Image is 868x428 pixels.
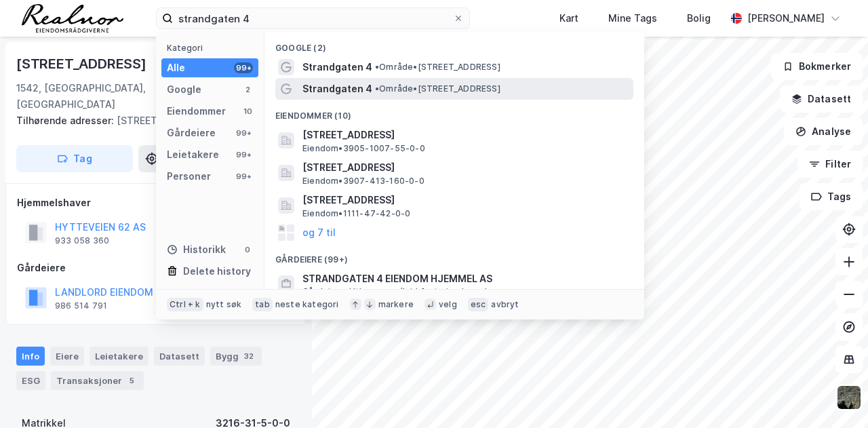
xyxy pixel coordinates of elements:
div: Bolig [687,10,711,26]
div: Kategori [167,43,258,53]
div: Hjemmelshaver [17,195,295,211]
div: Eiendommer (10) [264,100,644,124]
div: 5 [125,374,138,387]
div: 99+ [234,128,253,138]
div: nytt søk [206,299,242,310]
button: Tags [800,183,863,210]
div: Alle [167,60,185,76]
button: Bokmerker [771,53,863,80]
div: Info [16,347,45,366]
div: 986 514 791 [55,300,107,311]
div: [PERSON_NAME] [747,10,825,26]
div: Eiere [50,347,84,366]
div: Delete history [183,263,251,279]
div: Mine Tags [608,10,657,26]
div: [STREET_ADDRESS] [16,113,285,129]
button: Tag [16,145,133,172]
button: og 7 til [302,225,336,241]
div: Kontrollprogram for chat [800,363,868,428]
div: Transaksjoner [51,371,144,390]
div: 99+ [234,149,253,160]
div: velg [439,299,457,310]
div: Gårdeiere [167,125,216,141]
div: 32 [241,349,256,363]
div: Historikk [167,241,226,258]
div: [STREET_ADDRESS] [16,53,149,75]
div: esc [468,298,489,311]
div: 10 [242,106,253,117]
div: Personer [167,168,211,184]
span: Eiendom • 3905-1007-55-0-0 [302,143,425,154]
div: 99+ [234,62,253,73]
div: 99+ [234,171,253,182]
div: Leietakere [90,347,149,366]
div: neste kategori [275,299,339,310]
span: Område • [STREET_ADDRESS] [375,62,500,73]
div: 0 [242,244,253,255]
div: Leietakere [167,147,219,163]
div: tab [252,298,273,311]
div: Kart [559,10,578,26]
span: Eiendom • 1111-47-42-0-0 [302,208,410,219]
div: 1542, [GEOGRAPHIC_DATA], [GEOGRAPHIC_DATA] [16,80,239,113]
span: Tilhørende adresser: [16,115,117,126]
button: Filter [797,151,863,178]
div: Gårdeiere [17,260,295,276]
span: Strandgaten 4 [302,59,372,75]
button: Analyse [784,118,863,145]
div: Google (2) [264,32,644,56]
div: Bygg [210,347,262,366]
div: markere [378,299,414,310]
span: Gårdeiere • Utl. av egen/leid fast eiendom el. [302,286,490,297]
span: [STREET_ADDRESS] [302,127,628,143]
div: Datasett [154,347,205,366]
span: [STREET_ADDRESS] [302,159,628,176]
span: • [375,62,379,72]
span: • [375,83,379,94]
div: 933 058 360 [55,235,109,246]
span: Strandgaten 4 [302,81,372,97]
div: Eiendommer [167,103,226,119]
div: avbryt [491,299,519,310]
button: Datasett [780,85,863,113]
div: Ctrl + k [167,298,203,311]
span: [STREET_ADDRESS] [302,192,628,208]
input: Søk på adresse, matrikkel, gårdeiere, leietakere eller personer [173,8,453,28]
div: ESG [16,371,45,390]
div: 2 [242,84,253,95]
div: Google [167,81,201,98]
div: Gårdeiere (99+) [264,244,644,268]
span: Område • [STREET_ADDRESS] [375,83,500,94]
iframe: Chat Widget [800,363,868,428]
img: realnor-logo.934646d98de889bb5806.png [22,4,123,33]
span: Eiendom • 3907-413-160-0-0 [302,176,425,187]
span: STRANDGATEN 4 EIENDOM HJEMMEL AS [302,271,628,287]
